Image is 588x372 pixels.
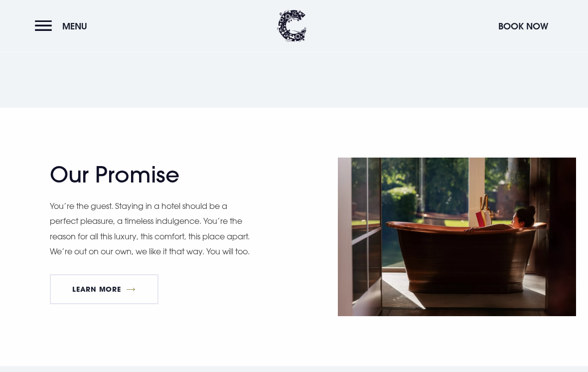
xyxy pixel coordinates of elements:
button: Book Now [493,15,553,37]
span: Menu [62,20,87,32]
img: Lady reading a book in a luxurious copper bath at a hotel in Bangor, Northern Ireland. [338,158,576,317]
img: Clandeboye Lodge [277,10,307,42]
h2: Our Promise [50,162,244,188]
a: Learn More [50,275,158,305]
button: Menu [35,15,92,37]
p: You’re the guest. Staying in a hotel should be a perfect pleasure, a timeless indulgence. You’re ... [50,199,254,260]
